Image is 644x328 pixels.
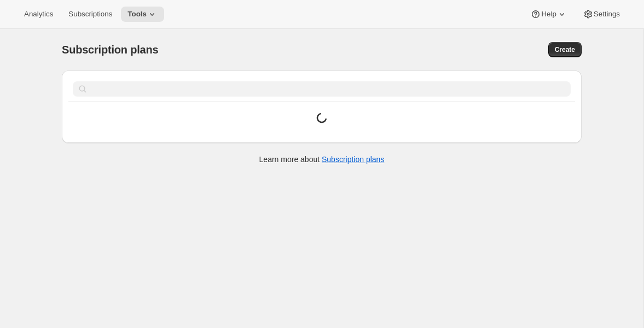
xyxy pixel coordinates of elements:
[541,10,556,19] span: Help
[548,42,582,57] button: Create
[121,7,164,22] button: Tools
[259,154,385,165] p: Learn more about
[576,7,626,22] button: Settings
[62,7,119,22] button: Subscriptions
[524,7,573,22] button: Help
[24,10,53,19] span: Analytics
[62,44,158,56] span: Subscription plans
[127,10,147,19] span: Tools
[322,155,384,164] a: Subscription plans
[68,10,112,19] span: Subscriptions
[555,45,575,54] span: Create
[594,10,620,19] span: Settings
[18,7,60,22] button: Analytics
